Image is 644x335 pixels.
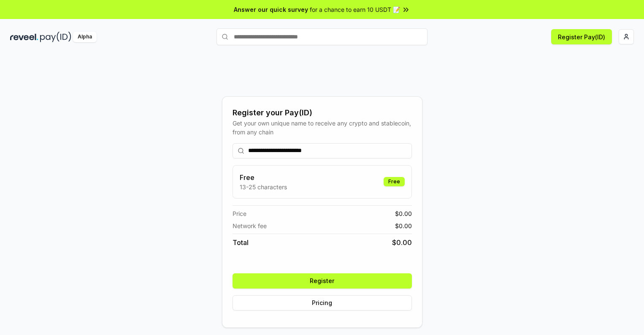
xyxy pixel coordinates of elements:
[233,295,412,310] button: Pricing
[310,5,400,14] span: for a chance to earn 10 USDT 📝
[384,177,405,186] div: Free
[233,119,412,136] div: Get your own unique name to receive any crypto and stablecoin, from any chain
[233,237,249,248] span: Total
[233,221,267,230] span: Network fee
[240,172,287,182] h3: Free
[233,107,412,119] div: Register your Pay(ID)
[233,273,412,289] button: Register
[73,32,97,42] div: Alpha
[10,32,38,42] img: reveel_dark
[233,209,246,218] span: Price
[40,32,71,42] img: pay_id
[240,182,287,191] p: 13-25 characters
[551,29,612,44] button: Register Pay(ID)
[392,237,412,248] span: $ 0.00
[234,5,308,14] span: Answer our quick survey
[395,209,412,218] span: $ 0.00
[395,221,412,230] span: $ 0.00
